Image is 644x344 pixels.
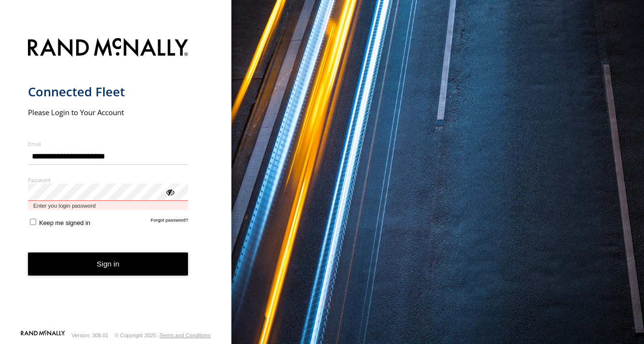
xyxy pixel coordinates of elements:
h2: Please Login to Your Account [28,107,188,117]
form: main [28,32,204,330]
a: Terms and Conditions [160,332,211,338]
div: ViewPassword [165,187,174,197]
h1: Connected Fleet [28,84,188,100]
div: Version: 308.01 [72,332,108,338]
span: Enter you login password [28,201,188,210]
button: Sign in [28,252,188,276]
img: Rand McNally [28,36,188,61]
a: Visit our Website [21,331,65,340]
a: Forgot password? [151,217,188,226]
input: Keep me signed in [30,219,36,225]
div: © Copyright 2025 - [115,332,211,338]
label: Email [28,140,188,147]
label: Password [28,176,188,184]
span: Keep me signed in [39,219,90,226]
